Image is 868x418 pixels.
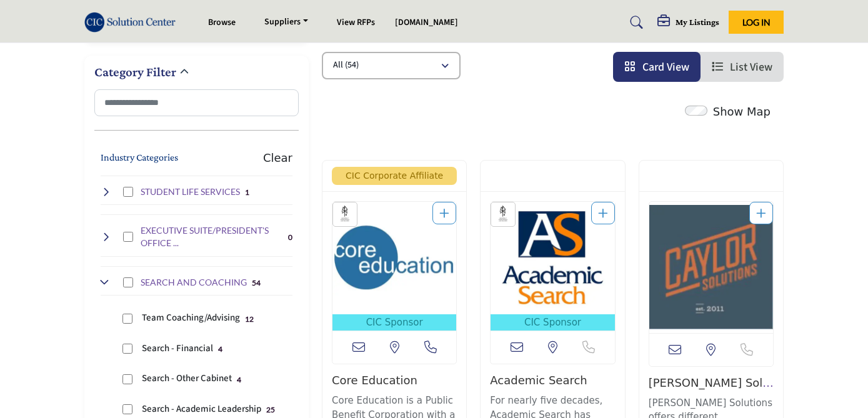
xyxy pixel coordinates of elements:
a: View Card [624,59,689,75]
input: Select Team Coaching/Advising checkbox [122,314,132,324]
input: Select Search - Academic Leadership checkbox [122,404,132,414]
a: [DOMAIN_NAME] [395,16,458,29]
b: 1 [245,188,249,197]
p: All (54) [333,59,359,72]
a: Add To List [598,207,608,220]
p: Search - Academic Leadership: Academic administrator and dean search services [142,402,261,417]
p: Search - Other Cabinet: Executive cabinet position search and recruitment [142,372,232,386]
b: 4 [237,376,241,384]
div: 12 Results For Team Coaching/Advising [245,313,254,324]
div: 54 Results For SEARCH AND COACHING [252,277,261,288]
p: Search - Financial: Financial officer and leadership search services [142,342,213,356]
a: Suppliers [256,14,317,31]
b: 12 [245,315,254,324]
b: 4 [218,345,222,354]
img: Academic Search [491,202,614,314]
a: Academic Search [490,374,587,387]
button: All (54) [322,52,461,79]
span: CIC Sponsor [493,316,612,330]
input: Select Search - Other Cabinet checkbox [122,374,132,384]
span: List View [730,59,772,75]
img: Caylor Solutions [649,202,773,333]
div: 0 Results For EXECUTIVE SUITE/PRESIDENT'S OFFICE SERVICES [288,231,292,242]
a: [PERSON_NAME] Solutions [649,376,774,403]
button: Industry Categories [101,150,178,165]
img: Core Education [332,202,456,314]
a: Open Listing in new tab [649,202,773,333]
label: Show Map [713,103,771,120]
a: Add To List [756,207,766,220]
input: Select EXECUTIVE SUITE/PRESIDENT'S OFFICE SERVICES checkbox [123,232,133,242]
div: 4 Results For Search - Other Cabinet [237,374,241,385]
h3: Core Education [332,374,457,387]
h4: SEARCH AND COACHING: Executive search services, leadership coaching, and professional development... [141,276,247,289]
a: View RFPs [337,16,375,29]
b: 25 [266,406,275,414]
h4: EXECUTIVE SUITE/PRESIDENT'S OFFICE SERVICES: Strategic planning, leadership support, and executiv... [141,224,284,249]
input: Select Search - Financial checkbox [122,344,132,354]
div: 4 Results For Search - Financial [218,343,222,354]
span: CIC Sponsor [335,316,454,330]
b: 0 [288,233,292,242]
a: Open Listing in new tab [491,202,614,331]
div: My Listings [657,15,719,30]
span: CIC Corporate Affiliate [332,167,457,185]
img: ACCU Sponsors Badge Icon [336,206,354,223]
a: View List [712,59,772,75]
input: Select SEARCH AND COACHING checkbox [123,277,133,287]
li: List View [701,52,784,82]
div: 1 Results For STUDENT LIFE SERVICES [245,186,249,197]
h3: Academic Search [490,374,615,387]
button: Log In [729,11,784,34]
h4: STUDENT LIFE SERVICES: Campus engagement, residential life, and student activity management solut... [141,186,240,198]
h5: My Listings [676,16,719,27]
input: Select STUDENT LIFE SERVICES checkbox [123,187,133,197]
input: Search Category [94,89,299,116]
div: 25 Results For Search - Academic Leadership [266,404,275,415]
a: Open Listing in new tab [332,202,456,331]
a: Core Education [332,374,417,387]
li: Card View [613,52,701,82]
a: Browse [208,16,236,29]
h3: Caylor Solutions [649,376,774,390]
span: Log In [742,17,771,27]
h2: Category Filter [94,63,176,81]
img: Site Logo [84,12,182,32]
a: Search [618,12,651,32]
b: 54 [252,279,261,287]
p: Team Coaching/Advising: Group leadership development and team building services [142,311,240,326]
span: Card View [642,59,689,75]
a: Add To List [439,207,449,220]
img: ACCU Sponsors Badge Icon [494,206,512,223]
buton: Clear [263,149,292,166]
